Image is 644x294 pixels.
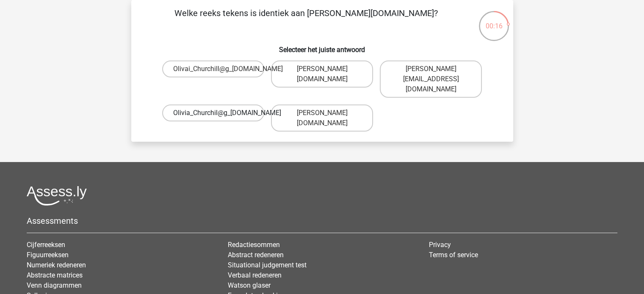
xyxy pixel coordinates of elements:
img: Assessly logo [27,186,87,206]
a: Cijferreeksen [27,241,65,249]
label: [PERSON_NAME][EMAIL_ADDRESS][DOMAIN_NAME] [380,60,482,98]
h6: Selecteer het juiste antwoord [145,39,500,54]
a: Privacy [429,241,451,249]
a: Watson glaser [228,281,271,289]
a: Figuurreeksen [27,251,69,259]
h5: Assessments [27,216,617,226]
a: Situational judgement test [228,261,307,269]
div: 00:16 [478,10,510,31]
label: Olivia_Churchil@g_[DOMAIN_NAME] [162,104,264,121]
a: Terms of service [429,251,478,259]
a: Abstract redeneren [228,251,284,259]
a: Abstracte matrices [27,271,83,279]
label: [PERSON_NAME][DOMAIN_NAME] [271,60,373,88]
a: Numeriek redeneren [27,261,86,269]
a: Verbaal redeneren [228,271,282,279]
p: Welke reeks tekens is identiek aan [PERSON_NAME][DOMAIN_NAME]? [145,7,468,32]
label: Olivai_Churchill@g_[DOMAIN_NAME] [162,60,264,77]
label: [PERSON_NAME][DOMAIN_NAME] [271,104,373,132]
a: Venn diagrammen [27,281,82,289]
a: Redactiesommen [228,241,280,249]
